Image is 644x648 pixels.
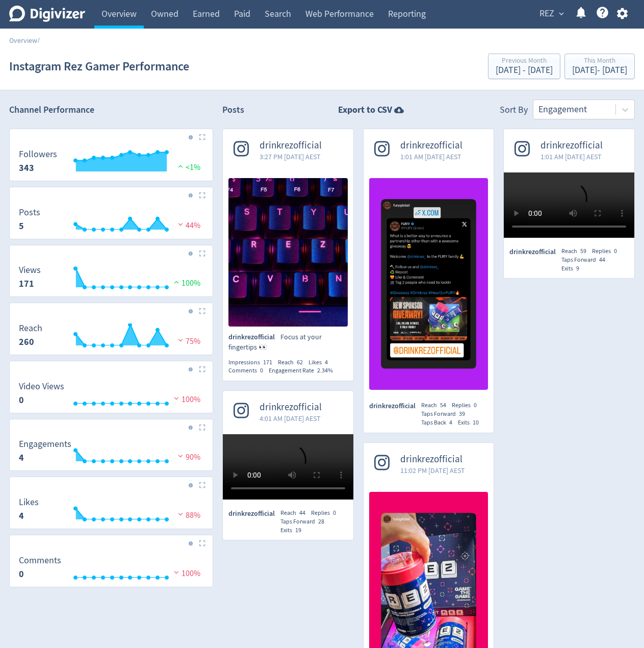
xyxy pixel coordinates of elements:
[540,152,603,162] span: 1:01 AM [DATE] AEST
[228,358,278,367] div: Impressions
[223,129,353,375] a: drinkrezofficial3:27 PM [DATE] AESTFocus at your fingertips 👀drinkrezofficialFocus at your finger...
[199,192,205,198] img: Placeholder
[500,104,528,119] div: Sort By
[572,66,627,75] div: [DATE] - [DATE]
[175,336,200,346] span: 75%
[473,418,479,427] span: 10
[199,250,205,257] img: Placeholder
[171,394,182,402] img: negative-performance.svg
[175,510,200,520] span: 88%
[449,418,452,427] span: 4
[19,381,64,392] dt: Video Views
[561,264,585,273] div: Exits
[576,264,579,272] span: 9
[400,465,465,476] span: 11:02 PM [DATE] AEST
[14,497,209,525] svg: Likes 4
[564,54,635,79] button: This Month[DATE]- [DATE]
[175,510,186,518] img: negative-performance.svg
[199,366,205,372] img: Placeholder
[400,454,465,465] span: drinkrezofficial
[14,556,209,583] svg: Comments 0
[175,162,186,170] img: positive-performance.svg
[278,358,308,367] div: Reach
[19,496,39,508] dt: Likes
[19,452,24,464] strong: 4
[19,322,42,334] dt: Reach
[280,517,330,526] div: Taps Forward
[19,394,24,406] strong: 0
[317,366,333,375] span: 2.34%
[260,366,263,375] span: 0
[175,220,186,228] img: negative-performance.svg
[421,401,452,410] div: Reach
[459,410,465,418] span: 39
[222,104,244,119] h2: Posts
[175,452,200,462] span: 90%
[199,540,205,546] img: Placeholder
[19,148,57,160] dt: Followers
[580,247,586,255] span: 59
[614,247,617,255] span: 0
[14,149,209,177] svg: Followers 343
[299,509,305,517] span: 44
[561,256,611,264] div: Taps Forward
[19,555,61,566] dt: Comments
[228,178,348,327] img: Focus at your fingertips 👀
[260,140,322,152] span: drinkrezofficial
[338,104,392,116] strong: Export to CSV
[260,152,322,162] span: 3:27 PM [DATE] AEST
[369,401,421,411] span: drinkrezofficial
[199,134,205,140] img: Placeholder
[509,247,561,257] span: drinkrezofficial
[14,265,209,292] svg: Views 171
[9,104,213,116] h2: Channel Performance
[9,36,37,45] a: Overview
[297,358,303,366] span: 62
[540,140,603,152] span: drinkrezofficial
[333,509,336,517] span: 0
[263,358,272,366] span: 171
[19,438,71,450] dt: Engagements
[228,509,280,519] span: drinkrezofficial
[557,9,566,18] span: expand_more
[400,152,462,162] span: 1:01 AM [DATE] AEST
[474,401,477,409] span: 0
[421,418,458,427] div: Taps Back
[280,509,311,517] div: Reach
[171,278,182,286] img: positive-performance.svg
[223,391,353,534] a: drinkrezofficial4:01 AM [DATE] AESTdrinkrezofficialReach44Replies0Taps Forward28Exits19
[228,366,269,375] div: Comments
[318,517,324,526] span: 28
[199,482,205,488] img: Placeholder
[199,308,205,314] img: Placeholder
[14,323,209,351] svg: Reach 260
[295,526,301,534] span: 19
[536,6,566,22] button: REZ
[19,336,34,348] strong: 260
[199,424,205,431] img: Placeholder
[496,66,553,75] div: [DATE] - [DATE]
[325,358,328,366] span: 4
[400,140,462,152] span: drinkrezofficial
[19,162,34,174] strong: 343
[364,129,494,427] a: drinkrezofficial1:01 AM [DATE] AESTdrinkrezofficialReach54Replies0Taps Forward39Taps Back4Exits10
[308,358,333,367] div: Likes
[19,220,24,232] strong: 5
[488,54,560,79] button: Previous Month[DATE] - [DATE]
[14,208,209,235] svg: Posts 5
[228,332,348,352] p: Focus at your fingertips 👀
[175,452,186,460] img: negative-performance.svg
[280,526,307,535] div: Exits
[19,207,40,218] dt: Posts
[592,247,623,256] div: Replies
[452,401,482,410] div: Replies
[19,510,24,522] strong: 4
[37,36,40,45] span: /
[19,568,24,580] strong: 0
[269,366,339,375] div: Engagement Rate
[19,278,34,290] strong: 171
[175,220,200,231] span: 44%
[440,401,446,409] span: 54
[260,413,322,423] span: 4:01 AM [DATE] AEST
[175,336,186,344] img: negative-performance.svg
